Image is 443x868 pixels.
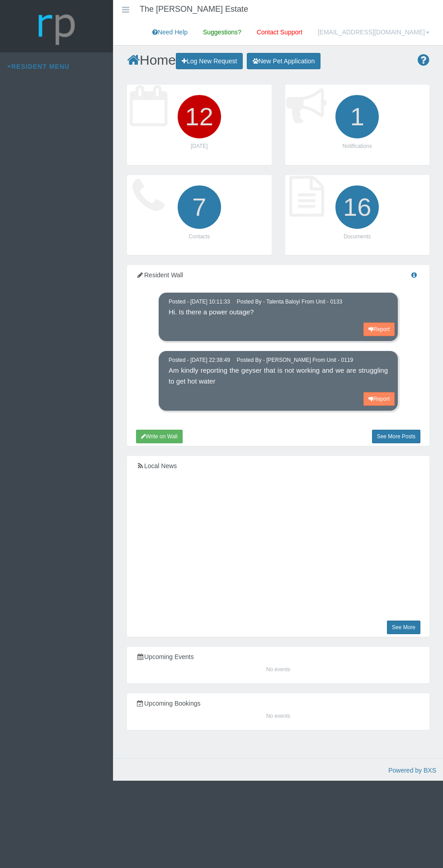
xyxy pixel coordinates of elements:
[136,700,420,707] h5: Upcoming Bookings
[162,356,395,365] div: Posted By - [PERSON_NAME] From Unit - 0119
[332,182,382,232] i: 16
[294,232,421,241] p: Documents
[146,23,194,45] a: Need Help
[285,175,430,255] a: 16 Documents
[162,298,395,307] div: Posted By - Talenta Baloyi From Unit - 0133
[136,272,420,279] h5: Resident Wall
[294,142,421,151] p: Notifications
[372,430,420,443] a: See More Posts
[136,665,420,674] p: No events
[127,647,429,683] a: Upcoming Events No events
[136,712,420,721] p: No events
[140,5,248,14] h4: The [PERSON_NAME] Estate
[136,463,420,470] h5: Local News
[332,91,382,142] i: 1
[127,52,429,69] h2: Home
[387,621,420,634] a: See More
[169,307,388,318] p: Hi. Is there a power outage?
[247,53,321,70] button: New Pet Application
[136,654,420,660] h5: Upcoming Events
[174,182,225,232] i: 7
[174,91,225,142] i: 12
[136,142,263,151] p: [DATE]
[7,63,70,70] a: Resident Menu
[363,323,395,336] button: Report
[169,365,388,387] p: Am kindly reporting the geyser that is not working and we are struggling to get hot water
[196,23,248,45] a: Suggestions?
[388,767,436,774] a: Powered by BXS
[250,23,309,45] a: Contact Support
[127,175,272,255] a: 7 Contacts
[311,23,436,45] a: [EMAIL_ADDRESS][DOMAIN_NAME]
[136,430,183,443] button: Write on Wall
[127,693,429,730] a: Upcoming Bookings No events
[136,232,263,241] p: Contacts
[363,392,395,406] button: Report
[285,85,430,165] a: 1 Notifications
[176,53,243,70] a: Log New Request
